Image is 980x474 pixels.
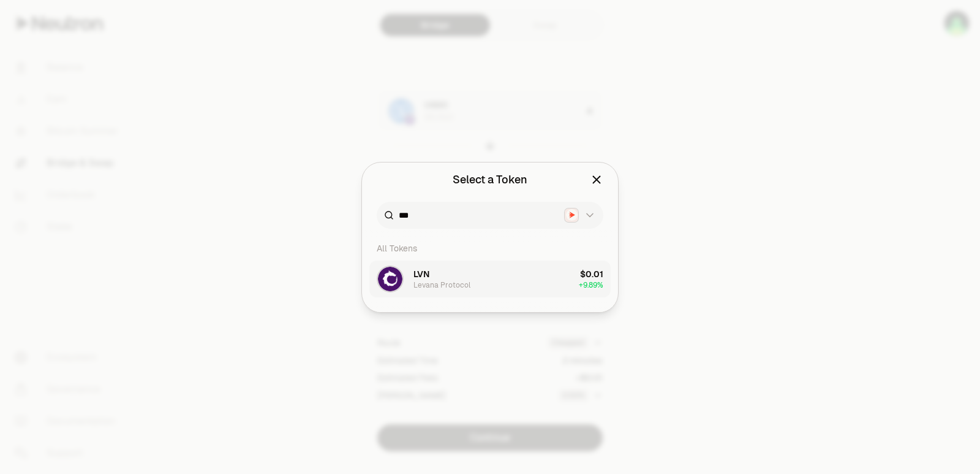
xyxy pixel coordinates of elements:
[579,280,603,290] span: + 9.89%
[369,261,611,297] button: LVN LogoLVNLevana Protocol$0.01+9.89%
[369,236,611,261] div: All Tokens
[566,209,578,221] img: Neutron Logo
[453,171,527,188] div: Select a Token
[378,267,402,291] img: LVN Logo
[580,268,603,280] div: $0.01
[413,280,470,290] div: Levana Protocol
[413,268,429,280] span: LVN
[564,208,596,223] button: Neutron LogoNeutron Logo
[590,171,603,188] button: Close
